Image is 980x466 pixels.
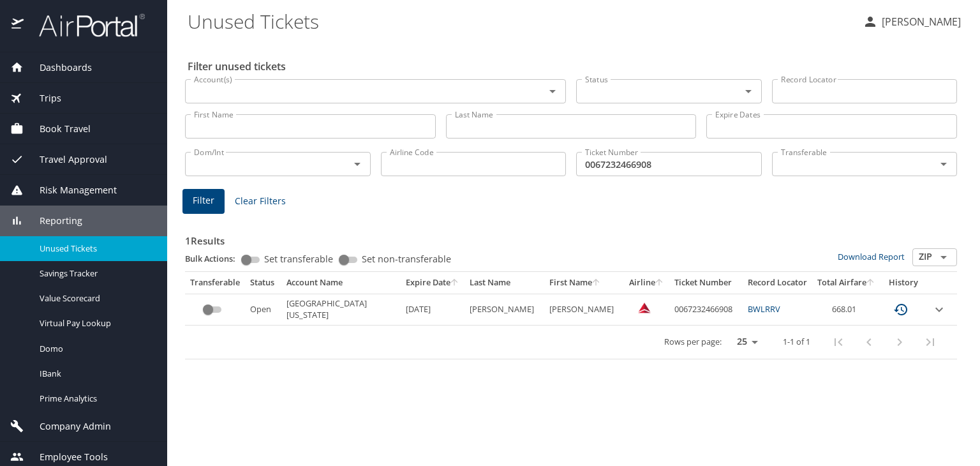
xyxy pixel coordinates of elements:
[264,255,333,264] span: Set transferable
[935,155,953,173] button: Open
[24,122,91,136] span: Book Travel
[464,294,544,325] td: [PERSON_NAME]
[185,272,957,359] table: custom pagination table
[188,1,852,41] h1: Unused Tickets
[880,272,926,294] th: History
[40,393,152,405] span: Prime Analytics
[838,251,905,262] a: Download Report
[878,14,961,29] p: [PERSON_NAME]
[24,419,111,433] span: Company Admin
[655,279,664,287] button: sort
[185,253,246,264] p: Bulk Actions:
[932,302,947,317] button: expand row
[24,91,61,105] span: Trips
[544,82,561,100] button: Open
[24,450,108,464] span: Employee Tools
[638,301,651,314] img: Delta Airlines
[783,338,810,346] p: 1-1 of 1
[24,183,117,197] span: Risk Management
[812,272,880,294] th: Total Airfare
[281,272,401,294] th: Account Name
[24,61,92,75] span: Dashboards
[664,338,722,346] p: Rows per page:
[669,294,743,325] td: 0067232466908
[40,243,152,255] span: Unused Tickets
[362,255,451,264] span: Set non-transferable
[743,272,812,294] th: Record Locator
[40,267,152,280] span: Savings Tracker
[857,10,966,33] button: [PERSON_NAME]
[40,343,152,355] span: Domo
[592,279,601,287] button: sort
[348,155,366,173] button: Open
[812,294,880,325] td: 668.01
[544,294,624,325] td: [PERSON_NAME]
[281,294,401,325] td: [GEOGRAPHIC_DATA][US_STATE]
[182,189,225,214] button: Filter
[669,272,743,294] th: Ticket Number
[935,248,953,266] button: Open
[727,333,762,352] select: rows per page
[25,13,145,38] img: airportal-logo.png
[624,272,669,294] th: Airline
[866,279,875,287] button: sort
[464,272,544,294] th: Last Name
[748,303,780,315] a: BWLRRV
[11,13,25,38] img: icon-airportal.png
[230,190,291,213] button: Clear Filters
[544,272,624,294] th: First Name
[401,294,464,325] td: [DATE]
[193,193,214,209] span: Filter
[245,294,281,325] td: Open
[40,292,152,304] span: Value Scorecard
[235,193,286,209] span: Clear Filters
[185,226,957,248] h3: 1 Results
[40,368,152,380] span: IBank
[245,272,281,294] th: Status
[24,153,107,167] span: Travel Approval
[188,56,960,77] h2: Filter unused tickets
[450,279,459,287] button: sort
[739,82,757,100] button: Open
[190,277,240,289] div: Transferable
[24,214,82,228] span: Reporting
[40,317,152,329] span: Virtual Pay Lookup
[401,272,464,294] th: Expire Date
